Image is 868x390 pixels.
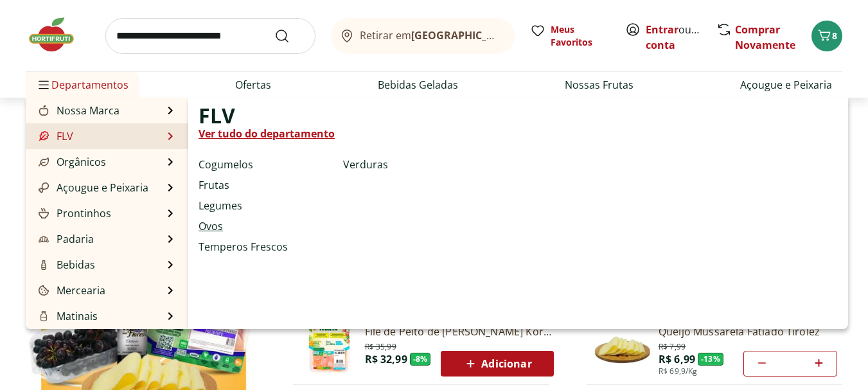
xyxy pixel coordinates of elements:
[39,260,49,270] img: Bebidas
[36,154,106,170] a: OrgânicosOrgânicos
[659,366,698,377] span: R$ 69,9/Kg
[199,198,242,213] a: Legumes
[441,351,553,377] button: Adicionar
[646,22,678,37] a: Entrar
[365,339,396,352] span: R$ 35,99
[463,356,531,371] span: Adicionar
[646,22,703,53] span: ou
[39,157,49,167] img: Orgânicos
[199,108,235,123] span: FLV
[199,218,223,234] a: Ovos
[39,234,49,244] img: Padaria
[199,157,253,172] a: Cogumelos
[199,126,335,141] a: Ver tudo do departamento
[410,353,431,366] span: - 8 %
[565,77,633,93] a: Nossas Frutas
[735,22,795,52] a: Comprar Novamente
[235,77,271,93] a: Ofertas
[39,105,49,116] img: Nossa Marca
[331,18,515,54] button: Retirar em[GEOGRAPHIC_DATA]/[GEOGRAPHIC_DATA]
[26,15,90,54] img: Hortifruti
[36,180,148,195] a: Açougue e PeixariaAçougue e Peixaria
[646,22,716,52] a: Criar conta
[298,313,360,375] img: Filé de Peito de Frango Congelado Korin 600g
[36,283,105,298] a: MerceariaMercearia
[360,30,502,41] span: Retirar em
[39,182,49,193] img: Açougue e Peixaria
[36,129,73,144] a: FLVFLV
[659,352,695,366] span: R$ 6,99
[36,308,98,324] a: MatinaisMatinais
[105,18,315,54] input: search
[592,313,653,375] img: Queijo Mussarela Fatiado Tirolez
[274,28,305,44] button: Submit Search
[36,69,51,100] button: Menu
[659,339,686,352] span: R$ 7,99
[378,77,458,93] a: Bebidas Geladas
[36,326,164,357] a: Frios, Queijos e LaticíniosFrios, Queijos e Laticínios
[39,131,49,141] img: FLV
[36,103,120,118] a: Nossa MarcaNossa Marca
[659,324,837,339] a: Queijo Mussarela Fatiado Tirolez
[811,21,842,51] button: Carrinho
[39,208,49,218] img: Prontinhos
[199,177,229,193] a: Frutas
[551,23,610,49] span: Meus Favoritos
[365,352,407,366] span: R$ 32,99
[698,353,723,366] span: - 13 %
[832,30,837,42] span: 8
[36,69,128,100] span: Departamentos
[530,23,610,49] a: Meus Favoritos
[199,239,288,254] a: Temperos Frescos
[740,77,832,93] a: Açougue e Peixaria
[36,206,111,221] a: ProntinhosProntinhos
[39,311,49,321] img: Matinais
[365,324,554,339] a: Filé de Peito de [PERSON_NAME] Korin 600g
[343,157,388,172] a: Verduras
[411,28,628,42] b: [GEOGRAPHIC_DATA]/[GEOGRAPHIC_DATA]
[36,231,94,247] a: PadariaPadaria
[39,285,49,296] img: Mercearia
[36,257,95,272] a: BebidasBebidas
